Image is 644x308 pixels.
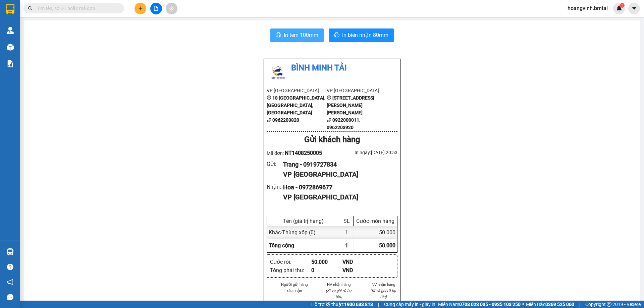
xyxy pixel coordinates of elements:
[628,3,640,14] button: caret-down
[3,28,46,51] li: VP [GEOGRAPHIC_DATA]
[7,248,14,255] img: warehouse-icon
[526,301,574,308] span: Miền Bắc
[7,44,14,51] img: warehouse-icon
[355,218,395,224] div: Cước món hàng
[342,266,374,274] div: VND
[378,301,379,308] span: |
[283,183,392,192] div: Hoa - 0972869677
[154,6,158,11] span: file-add
[169,6,174,11] span: aim
[166,3,177,14] button: aim
[280,282,309,294] li: Người gửi hàng xác nhận
[7,27,14,34] img: warehouse-icon
[269,218,338,224] div: Tên (giá trị hàng)
[311,301,373,308] span: Hỗ trợ kỹ thuật:
[135,3,146,14] button: plus
[7,294,13,300] span: message
[267,133,397,146] div: Gửi khách hàng
[327,95,374,115] b: [STREET_ADDRESS][PERSON_NAME][PERSON_NAME]
[269,242,294,249] span: Tổng cộng
[334,32,339,39] span: printer
[342,31,388,39] span: In biên nhận 80mm
[28,6,33,11] span: search
[267,149,332,157] div: Mã đơn:
[344,302,373,307] strong: 1900 633 818
[620,3,625,8] sup: 1
[267,118,271,122] span: phone
[621,3,623,8] span: 1
[272,117,299,123] b: 0962203820
[562,4,613,12] span: hoangvinh.bmtai
[370,288,396,299] i: (Kí và ghi rõ họ tên)
[138,6,143,11] span: plus
[7,264,13,270] span: question-circle
[283,160,392,169] div: Trang - 0919727834
[267,62,290,85] img: logo.jpg
[267,96,271,100] span: environment
[354,226,397,239] div: 50.000
[459,302,521,307] strong: 0708 023 035 - 0935 103 250
[342,258,374,266] div: VND
[326,288,352,299] i: (Kí và ghi rõ họ tên)
[267,95,325,115] b: 18 [GEOGRAPHIC_DATA], [GEOGRAPHIC_DATA], [GEOGRAPHIC_DATA]
[267,62,397,74] li: Bình Minh Tải
[270,266,311,274] div: Tổng phải thu :
[283,169,392,180] div: VP [GEOGRAPHIC_DATA]
[631,5,637,11] span: caret-down
[270,258,311,266] div: Cước rồi :
[327,117,360,130] b: 0922000011, 0962203920
[284,31,318,39] span: In tem 100mm
[579,301,580,308] span: |
[384,301,436,308] span: Cung cấp máy in - giấy in:
[269,229,316,236] span: Khác - Thùng xốp (0)
[37,5,116,12] input: Tìm tên, số ĐT hoặc mã đơn
[369,282,397,288] li: NV nhận hàng
[267,160,283,168] div: Gửi :
[342,218,352,224] div: SL
[276,32,281,39] span: printer
[311,266,342,274] div: 0
[340,226,354,239] div: 1
[327,118,331,122] span: phone
[3,3,97,16] li: Bình Minh Tải
[379,242,395,249] span: 50.000
[545,302,574,307] strong: 0369 525 060
[150,3,162,14] button: file-add
[327,96,331,100] span: environment
[267,183,283,191] div: Nhận :
[267,87,327,94] li: VP [GEOGRAPHIC_DATA]
[332,149,397,156] div: In ngày: [DATE] 20:53
[285,150,322,156] span: NT1408250005
[7,279,13,285] span: notification
[311,258,342,266] div: 50.000
[607,302,611,307] span: copyright
[270,28,324,42] button: printerIn tem 100mm
[325,282,353,288] li: NV nhận hàng
[438,301,521,308] span: Miền Nam
[46,28,89,51] li: VP [GEOGRAPHIC_DATA]
[7,60,14,67] img: solution-icon
[6,4,14,14] img: logo-vxr
[522,303,524,306] span: ⚪️
[283,192,392,202] div: VP [GEOGRAPHIC_DATA]
[327,87,387,94] li: VP [GEOGRAPHIC_DATA]
[345,242,348,249] span: 1
[329,28,394,42] button: printerIn biên nhận 80mm
[616,5,622,11] img: icon-new-feature
[3,3,27,27] img: logo.jpg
